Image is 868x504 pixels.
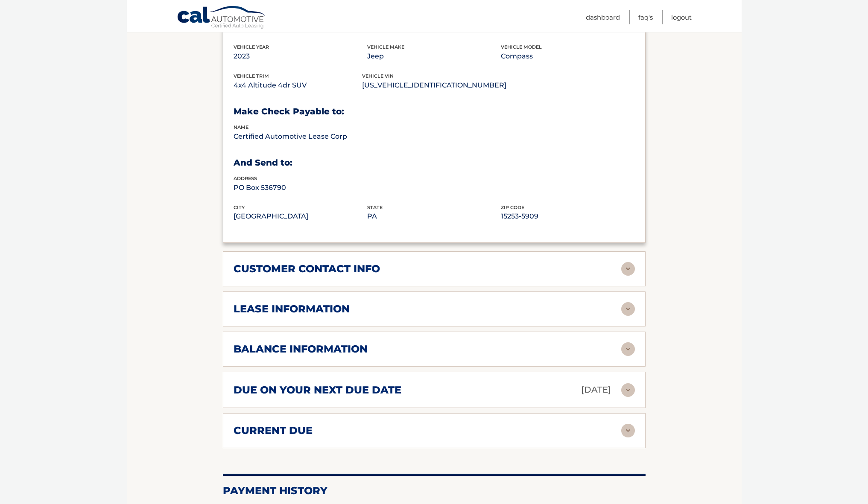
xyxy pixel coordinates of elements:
a: Logout [671,10,692,24]
h2: lease information [234,303,350,315]
p: PO Box 536790 [234,182,367,194]
a: Cal Automotive [177,6,266,30]
p: [GEOGRAPHIC_DATA] [234,210,367,222]
a: Dashboard [586,10,620,24]
img: accordion-rest.svg [621,302,635,316]
span: name [234,124,248,130]
span: vehicle Year [234,44,269,50]
img: accordion-rest.svg [621,342,635,356]
span: address [234,175,257,181]
span: zip code [501,204,524,210]
span: vehicle model [501,44,542,50]
span: vehicle make [367,44,404,50]
p: 15253-5909 [501,210,634,222]
p: 2023 [234,50,367,62]
p: [DATE] [581,382,611,397]
img: accordion-rest.svg [621,262,635,276]
p: Certified Automotive Lease Corp [234,131,367,143]
h3: And Send to: [234,157,635,168]
p: PA [367,210,501,222]
h2: customer contact info [234,262,380,275]
p: [US_VEHICLE_IDENTIFICATION_NUMBER] [362,79,506,91]
img: accordion-rest.svg [621,383,635,397]
span: state [367,204,383,210]
span: vehicle vin [362,73,394,79]
span: vehicle trim [234,73,269,79]
a: FAQ's [638,10,653,24]
h2: balance information [234,343,368,355]
h2: current due [234,424,313,437]
h2: due on your next due date [234,384,401,396]
p: 4x4 Altitude 4dr SUV [234,79,362,91]
h2: Payment History [223,484,646,497]
h3: Make Check Payable to: [234,106,635,117]
span: city [234,204,245,210]
img: accordion-rest.svg [621,424,635,437]
p: Compass [501,50,634,62]
p: Jeep [367,50,501,62]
